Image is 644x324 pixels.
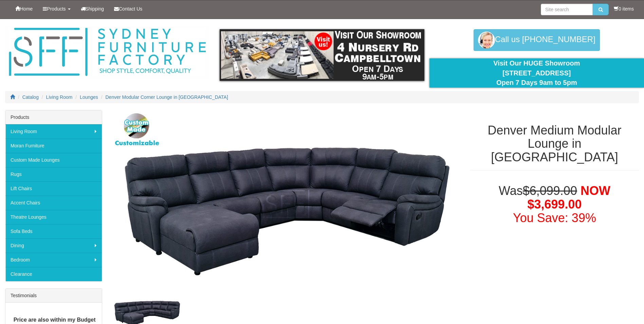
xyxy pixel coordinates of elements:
[5,110,102,124] div: Products
[14,317,96,323] b: Price are also within my Budget
[10,0,38,17] a: Home
[22,94,39,100] a: Catalog
[80,94,98,100] a: Lounges
[470,124,639,164] h1: Denver Medium Modular Lounge in [GEOGRAPHIC_DATA]
[541,4,593,15] input: Site search
[5,267,102,281] a: Clearance
[527,184,610,211] span: NOW $3,699.00
[523,184,577,198] del: $6,099.00
[5,124,102,139] a: Living Room
[5,224,102,238] a: Sofa Beds
[5,238,102,253] a: Dining
[86,6,104,12] span: Shipping
[38,0,75,17] a: Products
[5,289,102,303] div: Testimonials
[435,58,639,88] div: Visit Our HUGE Showroom [STREET_ADDRESS] Open 7 Days 9am to 5pm
[5,253,102,267] a: Bedroom
[470,184,639,224] h1: Was
[106,94,228,100] a: Denver Modular Corner Lounge in [GEOGRAPHIC_DATA]
[5,196,102,210] a: Accent Chairs
[5,153,102,167] a: Custom Made Lounges
[76,0,109,17] a: Shipping
[220,29,424,81] img: showroom.gif
[513,211,596,225] font: You Save: 39%
[5,26,209,78] img: Sydney Furniture Factory
[109,0,147,17] a: Contact Us
[119,6,142,12] span: Contact Us
[5,167,102,181] a: Rugs
[614,5,634,12] li: 0 items
[5,139,102,153] a: Moran Furniture
[47,6,66,12] span: Products
[20,6,33,12] span: Home
[46,94,73,100] a: Living Room
[5,181,102,196] a: Lift Chairs
[5,210,102,224] a: Theatre Lounges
